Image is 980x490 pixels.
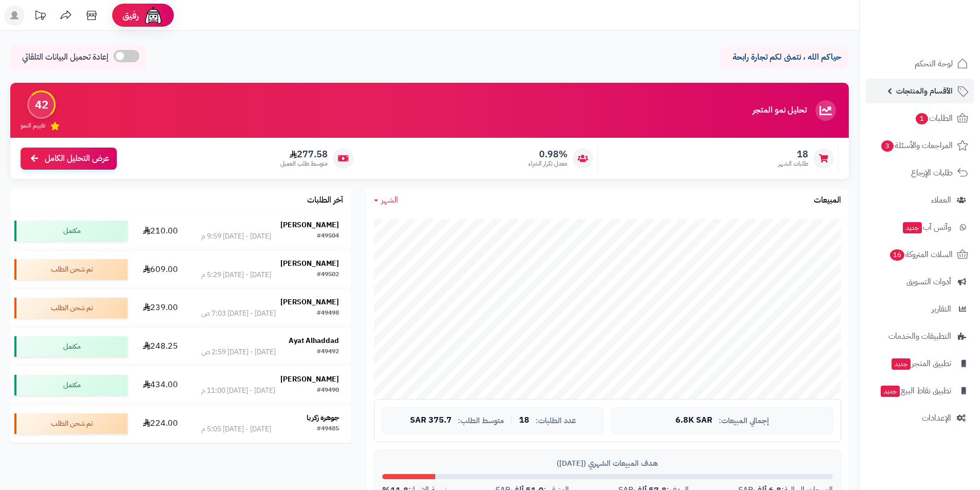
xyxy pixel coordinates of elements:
div: [DATE] - [DATE] 9:59 م [201,231,271,242]
strong: [PERSON_NAME] [280,220,339,230]
span: الطلبات [915,111,953,125]
span: 16 [890,249,904,261]
span: | [510,416,513,424]
span: الأقسام والمنتجات [896,84,953,98]
div: تم شحن الطلب [14,298,128,318]
h3: المبيعات [814,196,841,205]
a: طلبات الإرجاع [866,160,974,185]
span: المراجعات والأسئلة [880,138,953,153]
span: 375.7 SAR [410,416,452,425]
a: تطبيق نقاط البيعجديد [866,378,974,403]
strong: Ayat Alhaddad [289,335,339,346]
span: التقارير [932,302,951,316]
a: تطبيق المتجرجديد [866,351,974,376]
div: #49492 [317,347,339,357]
span: 0.98% [528,149,567,160]
strong: [PERSON_NAME] [280,258,339,269]
div: تم شحن الطلب [14,259,128,280]
span: 18 [519,416,529,425]
span: تطبيق نقاط البيع [880,384,951,398]
a: العملاء [866,188,974,212]
div: [DATE] - [DATE] 5:05 م [201,424,271,434]
h3: آخر الطلبات [307,196,343,205]
span: 3 [881,140,894,152]
span: التطبيقات والخدمات [888,329,951,343]
span: طلبات الإرجاع [911,166,953,180]
div: تم شحن الطلب [14,413,128,434]
a: لوحة التحكم [866,51,974,76]
strong: [PERSON_NAME] [280,374,339,385]
img: logo-2.png [910,29,970,50]
span: معدل تكرار الشراء [528,159,567,168]
strong: جوهرة زكريا [307,412,339,423]
span: تقييم النمو [21,121,45,130]
div: #49498 [317,308,339,319]
td: 248.25 [132,328,190,366]
a: السلات المتروكة16 [866,242,974,267]
div: مكتمل [14,221,128,241]
div: هدف المبيعات الشهري ([DATE]) [382,458,833,469]
a: التقارير [866,297,974,321]
span: 18 [778,149,808,160]
strong: [PERSON_NAME] [280,297,339,307]
td: 224.00 [132,405,190,443]
td: 210.00 [132,212,190,250]
span: متوسط الطلب: [458,416,504,425]
div: #49502 [317,270,339,280]
a: التطبيقات والخدمات [866,324,974,349]
span: 277.58 [280,149,328,160]
div: [DATE] - [DATE] 11:00 م [201,386,275,396]
span: الإعدادات [922,411,951,425]
span: تطبيق المتجر [890,356,951,371]
span: أدوات التسويق [906,275,951,289]
span: متوسط طلب العميل [280,159,328,168]
td: 239.00 [132,289,190,327]
a: تحديثات المنصة [27,5,53,28]
div: مكتمل [14,375,128,395]
a: الشهر [374,194,398,206]
h3: تحليل نمو المتجر [753,106,807,115]
p: حياكم الله ، نتمنى لكم تجارة رابحة [728,51,841,63]
div: #49504 [317,231,339,242]
div: #49485 [317,424,339,434]
span: وآتس آب [902,220,951,234]
span: عدد الطلبات: [536,416,576,425]
span: جديد [903,222,922,233]
span: جديد [881,386,900,397]
div: [DATE] - [DATE] 7:03 ص [201,308,276,319]
a: المراجعات والأسئلة3 [866,133,974,158]
div: [DATE] - [DATE] 5:29 م [201,270,271,280]
span: جديد [892,358,911,370]
span: السلات المتروكة [889,247,953,262]
span: عرض التحليل الكامل [45,153,109,165]
a: أدوات التسويق [866,269,974,294]
span: طلبات الشهر [778,159,808,168]
span: لوحة التحكم [915,57,953,71]
div: #49490 [317,386,339,396]
td: 609.00 [132,250,190,288]
div: مكتمل [14,336,128,357]
a: الطلبات1 [866,106,974,131]
div: [DATE] - [DATE] 2:59 ص [201,347,276,357]
a: عرض التحليل الكامل [21,148,117,170]
a: وآتس آبجديد [866,215,974,240]
span: الشهر [381,194,398,206]
img: ai-face.png [143,5,164,26]
span: 6.8K SAR [675,416,712,425]
span: العملاء [931,193,951,207]
a: الإعدادات [866,406,974,430]
td: 434.00 [132,366,190,404]
span: 1 [916,113,928,124]
span: رفيق [122,9,139,22]
span: إجمالي المبيعات: [719,416,769,425]
span: إعادة تحميل البيانات التلقائي [22,51,109,63]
